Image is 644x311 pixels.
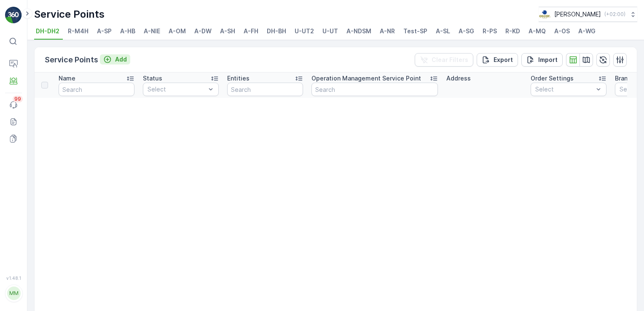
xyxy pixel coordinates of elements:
[5,97,22,113] a: 99
[5,7,22,24] img: logo
[322,27,338,35] span: U-UT
[436,27,450,35] span: A-SL
[97,27,112,35] span: A-SP
[68,27,89,35] span: R-M4H
[505,27,520,35] span: R-KD
[120,27,135,35] span: A-HB
[244,27,258,35] span: A-FH
[615,74,638,83] p: Branche
[521,53,563,67] button: Import
[346,27,371,35] span: A-NDSM
[36,27,59,35] span: DH-DH2
[169,27,186,35] span: A-OM
[539,7,637,22] button: [PERSON_NAME](+02:00)
[115,55,127,64] p: Add
[380,27,395,35] span: A-NR
[538,56,558,64] p: Import
[227,83,303,96] input: Search
[578,27,596,35] span: A-WG
[45,54,98,66] p: Service Points
[311,83,438,96] input: Search
[295,27,314,35] span: U-UT2
[194,27,212,35] span: A-DW
[59,83,134,96] input: Search
[59,74,75,83] p: Name
[227,74,250,83] p: Entities
[529,27,546,35] span: A-MQ
[604,11,625,18] p: ( +02:00 )
[148,85,206,94] p: Select
[403,27,427,35] span: Test-SP
[415,53,473,67] button: Clear Filters
[483,27,497,35] span: R-PS
[432,56,468,64] p: Clear Filters
[144,27,160,35] span: A-NIE
[5,282,22,304] button: MM
[100,54,130,64] button: Add
[494,56,513,64] p: Export
[477,53,518,67] button: Export
[14,96,21,102] p: 99
[531,74,574,83] p: Order Settings
[459,27,474,35] span: A-SG
[554,10,601,19] p: [PERSON_NAME]
[554,27,570,35] span: A-OS
[539,10,551,19] img: basis-logo_rgb2x.png
[5,276,22,281] span: v 1.48.1
[143,74,162,83] p: Status
[220,27,235,35] span: A-SH
[535,85,593,94] p: Select
[34,8,105,21] p: Service Points
[446,74,471,83] p: Address
[7,287,21,300] div: MM
[267,27,286,35] span: DH-BH
[311,74,421,83] p: Operation Management Service Point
